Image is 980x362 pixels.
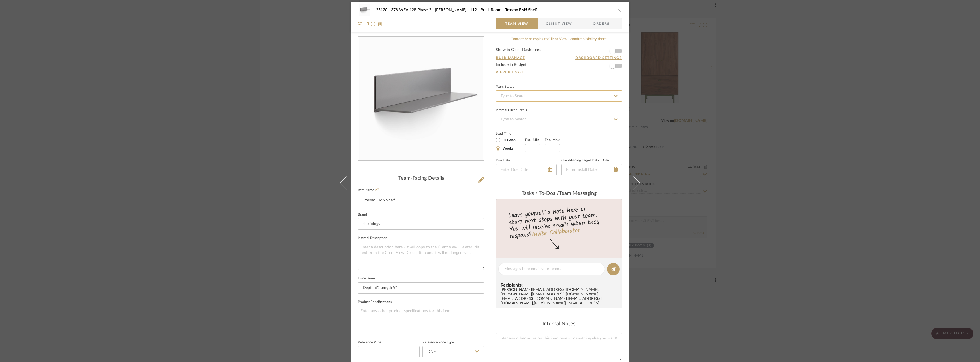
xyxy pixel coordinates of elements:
input: Enter Due Date [496,164,557,175]
img: Remove from project [378,22,382,26]
button: Bulk Manage [496,55,526,60]
label: In Stock [501,137,516,142]
div: team Messaging [496,191,622,197]
input: Enter Brand [358,218,484,230]
a: View Budget [496,70,622,75]
div: Internal Client Status [496,109,527,112]
label: Product Specifications [358,301,392,304]
label: Est. Min [525,138,540,142]
div: Leave yourself a note here or share next steps with your team. You will receive emails when they ... [495,203,623,241]
label: Item Name [358,188,379,193]
label: Due Date [496,159,510,162]
div: Team Status [496,85,514,88]
div: Internal Notes [496,321,622,327]
input: Enter Install Date [561,164,622,175]
div: Content here copies to Client View - confirm visibility there. [496,36,622,42]
div: Team-Facing Details [358,175,484,182]
span: Recipients: [501,283,620,288]
div: 0 [358,37,484,161]
label: Reference Price [358,341,381,344]
input: Enter the dimensions of this item [358,282,484,294]
button: Dashboard Settings [575,55,622,60]
input: Type to Search… [496,114,622,125]
div: [PERSON_NAME][EMAIL_ADDRESS][DOMAIN_NAME] , [PERSON_NAME][EMAIL_ADDRESS][DOMAIN_NAME] , [EMAIL_AD... [501,288,620,306]
label: Client-Facing Target Install Date [561,159,609,162]
label: Internal Description [358,237,387,240]
span: Client View [546,18,572,29]
label: Est. Max [545,138,560,142]
mat-radio-group: Select item type [496,136,525,152]
span: Team View [505,18,528,29]
span: Tasks / To-Dos / [522,191,559,196]
input: Enter Item Name [358,195,484,206]
label: Brand [358,213,367,216]
span: Trosmo FM5 Shelf [505,8,537,12]
span: 112 - Bunk Room [470,8,505,12]
label: Weeks [501,146,514,151]
input: Type to Search… [496,90,622,102]
a: Invite Collaborator [532,226,580,240]
img: 8e65f6b2-d764-489c-862e-88f1f82fdc30_436x436.jpg [359,37,483,161]
img: 8e65f6b2-d764-489c-862e-88f1f82fdc30_48x40.jpg [358,4,371,16]
label: Dimensions [358,277,375,280]
label: Reference Price Type [422,341,454,344]
span: 25120 - 378 WEA 12B Phase 2 - [PERSON_NAME] [376,8,470,12]
span: Orders [587,18,616,29]
label: Lead Time [496,131,525,136]
button: close [617,7,622,13]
